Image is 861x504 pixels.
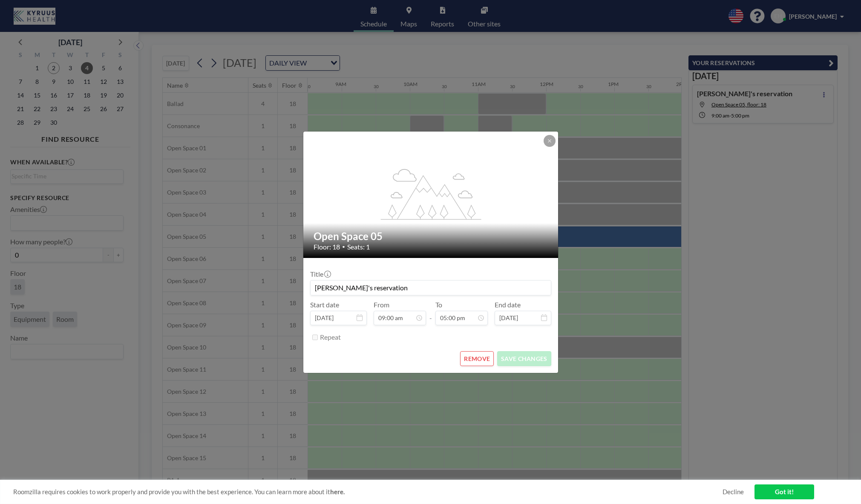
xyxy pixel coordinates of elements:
[310,301,339,309] label: Start date
[314,243,340,251] span: Floor: 18
[311,281,551,295] input: (No title)
[435,301,442,309] label: To
[347,243,370,251] span: Seats: 1
[342,243,345,250] span: •
[374,301,389,309] label: From
[723,488,744,496] a: Decline
[320,333,341,341] label: Repeat
[497,351,551,366] button: SAVE CHANGES
[429,304,432,322] span: -
[314,230,549,243] h2: Open Space 05
[310,270,330,278] label: Title
[380,168,481,219] g: flex-grow: 1.2;
[460,351,494,366] button: REMOVE
[13,488,723,496] span: Roomzilla requires cookies to work properly and provide you with the best experience. You can lea...
[754,484,814,499] a: Got it!
[495,301,521,309] label: End date
[330,488,345,495] a: here.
